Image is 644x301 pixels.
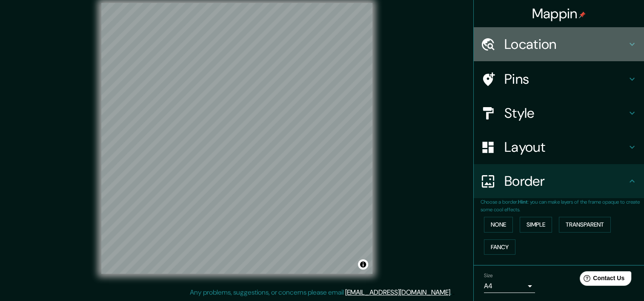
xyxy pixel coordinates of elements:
h4: Location [504,36,627,53]
div: Layout [474,130,644,164]
h4: Border [504,173,627,190]
button: Simple [520,217,552,233]
a: [EMAIL_ADDRESS][DOMAIN_NAME] [345,288,450,297]
button: None [484,217,513,233]
button: Toggle attribution [358,259,368,270]
div: Pins [474,62,644,96]
div: Location [474,27,644,61]
canvas: Map [101,3,372,274]
b: Hint [518,199,528,205]
div: . [452,287,453,298]
h4: Layout [504,139,627,156]
h4: Mappin [532,5,586,22]
h4: Pins [504,71,627,88]
iframe: Help widget launcher [568,268,635,292]
img: pin-icon.png [579,11,586,18]
div: . [453,287,455,298]
div: Border [474,164,644,198]
button: Transparent [559,217,611,233]
p: Any problems, suggestions, or concerns please email . [190,287,452,298]
p: Choose a border. : you can make layers of the frame opaque to create some cool effects. [481,198,644,213]
div: Style [474,96,644,130]
div: A4 [484,279,535,293]
label: Size [484,272,493,279]
h4: Style [504,105,627,122]
button: Fancy [484,239,515,255]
